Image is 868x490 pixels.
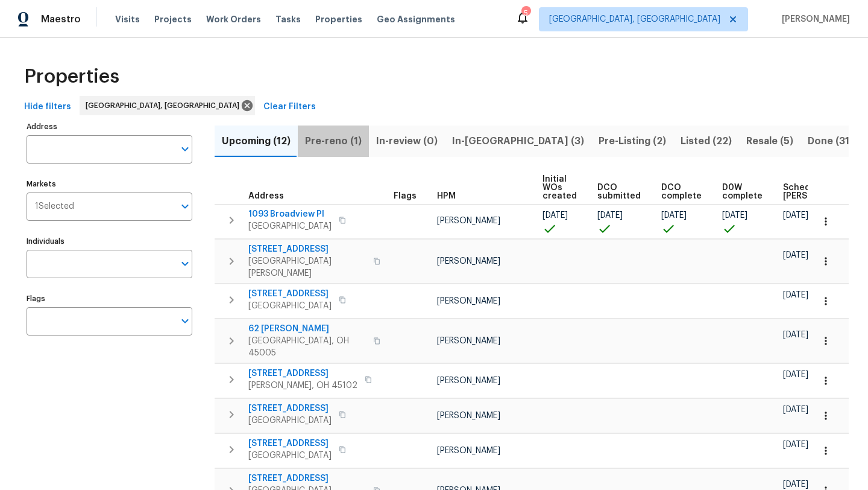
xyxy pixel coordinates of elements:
span: [DATE] [783,406,808,414]
span: Geo Assignments [377,13,455,25]
span: [STREET_ADDRESS] [248,367,357,380]
span: [STREET_ADDRESS] [248,472,366,485]
span: [DATE] [783,371,808,379]
span: 62 [PERSON_NAME] [248,323,366,335]
span: [GEOGRAPHIC_DATA] [248,450,332,462]
span: [STREET_ADDRESS] [248,288,332,300]
span: [DATE] [661,211,687,220]
span: Scheduled [PERSON_NAME] [783,183,851,200]
span: [GEOGRAPHIC_DATA], OH 45005 [248,335,366,359]
span: 1 Selected [35,202,74,212]
span: [DATE] [783,441,808,449]
label: Flags [27,295,192,302]
span: [STREET_ADDRESS] [248,437,332,450]
span: [PERSON_NAME] [437,297,500,305]
span: Properties [24,71,119,83]
span: Pre-Listing (2) [599,133,666,150]
span: In-[GEOGRAPHIC_DATA] (3) [452,133,584,150]
span: Listed (22) [681,133,732,150]
span: [PERSON_NAME] [437,257,500,266]
div: 5 [521,7,530,19]
span: Resale (5) [746,133,793,150]
span: [PERSON_NAME] [437,447,500,455]
span: D0W complete [722,183,763,200]
span: In-review (0) [376,133,438,150]
button: Open [177,141,193,157]
span: Projects [154,13,192,25]
span: [PERSON_NAME] [437,337,500,345]
span: [GEOGRAPHIC_DATA], [GEOGRAPHIC_DATA] [549,13,720,25]
span: 1093 Broadview Pl [248,208,332,220]
span: Clear Filters [263,100,316,115]
button: Hide filters [19,96,76,118]
span: [DATE] [783,291,808,299]
span: Hide filters [24,100,71,115]
span: DCO submitted [597,183,641,200]
span: Initial WOs created [542,175,577,200]
span: [GEOGRAPHIC_DATA], [GEOGRAPHIC_DATA] [86,100,244,112]
span: Work Orders [206,13,261,25]
span: DCO complete [661,183,702,200]
span: Maestro [41,13,81,25]
span: [DATE] [783,251,808,259]
span: [PERSON_NAME] [437,217,500,225]
span: Tasks [275,15,301,24]
span: [GEOGRAPHIC_DATA] [248,415,332,427]
span: Pre-reno (1) [305,133,362,150]
button: Open [177,255,193,272]
span: Properties [315,13,362,25]
span: HPM [437,192,456,200]
button: Open [177,198,193,215]
span: Visits [115,13,140,25]
label: Markets [27,180,192,188]
span: Flags [394,192,417,200]
span: [PERSON_NAME] [437,377,500,385]
span: Address [248,192,284,200]
span: Upcoming (12) [222,133,291,150]
span: [PERSON_NAME] [437,412,500,420]
span: [STREET_ADDRESS] [248,243,366,255]
span: Done (313) [808,133,859,150]
div: [GEOGRAPHIC_DATA], [GEOGRAPHIC_DATA] [80,96,255,115]
span: [DATE] [783,480,808,489]
label: Address [27,123,192,130]
button: Open [177,313,193,329]
span: [DATE] [783,211,808,220]
button: Clear Filters [259,96,321,118]
span: [DATE] [783,331,808,339]
span: [GEOGRAPHIC_DATA] [248,220,332,232]
span: [DATE] [722,211,747,220]
label: Individuals [27,238,192,245]
span: [GEOGRAPHIC_DATA] [248,300,332,312]
span: [DATE] [542,211,568,220]
span: [PERSON_NAME], OH 45102 [248,380,357,392]
span: [GEOGRAPHIC_DATA][PERSON_NAME] [248,255,366,279]
span: [PERSON_NAME] [777,13,850,25]
span: [DATE] [597,211,623,220]
span: [STREET_ADDRESS] [248,402,332,415]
